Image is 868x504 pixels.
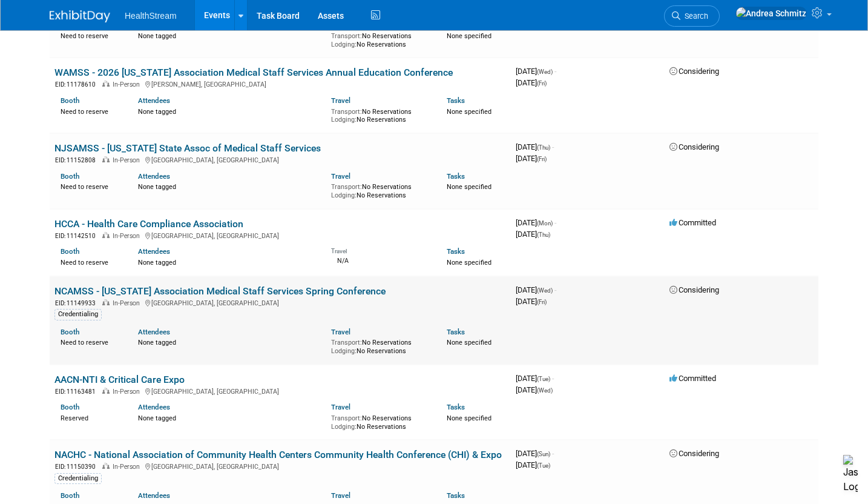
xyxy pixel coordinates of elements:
div: None tagged [138,181,322,191]
div: [GEOGRAPHIC_DATA], [GEOGRAPHIC_DATA] [54,297,506,308]
a: Attendees [138,247,170,256]
img: In-Person Event [102,232,110,238]
span: EID: 11178610 [55,81,100,88]
span: - [554,218,556,227]
div: None tagged [138,30,322,41]
div: [GEOGRAPHIC_DATA], [GEOGRAPHIC_DATA] [54,154,506,165]
span: [DATE] [516,385,553,394]
span: [DATE] [516,218,556,227]
a: NCAMSS - [US_STATE] Association Medical Staff Services Spring Conference [54,285,386,297]
span: In-Person [113,299,143,307]
span: [DATE] [516,230,550,239]
span: In-Person [113,388,143,396]
span: (Wed) [537,68,553,75]
span: Lodging: [331,41,357,48]
a: Tasks [447,491,465,500]
div: Need to reserve [61,30,120,41]
span: - [554,67,556,76]
span: None specified [447,339,492,346]
span: Transport: [331,108,362,116]
span: Lodging: [331,347,357,355]
span: None specified [447,183,492,191]
img: In-Person Event [102,156,110,162]
span: EID: 11152808 [55,157,100,164]
span: Lodging: [331,423,357,431]
span: None specified [447,259,492,267]
span: Transport: [331,339,362,346]
span: In-Person [113,232,143,240]
a: Attendees [138,403,170,411]
a: Travel [331,172,350,181]
span: (Tue) [537,462,550,469]
span: Considering [669,285,719,294]
a: Tasks [447,328,465,336]
a: Travel [331,403,350,411]
span: [DATE] [516,374,554,383]
a: Attendees [138,328,170,336]
span: HealthStream [125,11,177,21]
div: No Reservations No Reservations [331,412,429,431]
span: None specified [447,32,492,40]
div: Need to reserve [61,256,120,267]
span: [DATE] [516,285,556,294]
div: [GEOGRAPHIC_DATA], [GEOGRAPHIC_DATA] [54,386,506,396]
div: None tagged [138,105,322,116]
div: Travel [331,244,429,255]
span: Committed [669,218,716,227]
a: NJSAMSS - [US_STATE] State Assoc of Medical Staff Services [54,142,321,154]
div: Need to reserve [61,105,120,116]
span: Transport: [331,414,362,422]
span: Considering [669,449,719,458]
img: In-Person Event [102,463,110,469]
span: (Thu) [537,144,550,151]
span: - [552,374,554,383]
a: Booth [61,328,79,336]
img: In-Person Event [102,388,110,394]
img: In-Person Event [102,299,110,305]
div: Need to reserve [61,181,120,191]
span: [DATE] [516,78,547,87]
span: (Fri) [537,156,547,162]
span: In-Person [113,81,143,88]
div: Credentialing [54,473,102,484]
span: Lodging: [331,191,357,199]
span: [DATE] [516,449,554,458]
a: Search [664,5,720,27]
div: No Reservations No Reservations [331,336,429,355]
a: Travel [331,328,350,336]
span: Considering [669,142,719,151]
span: (Mon) [537,220,553,227]
img: In-Person Event [102,81,110,87]
span: [DATE] [516,67,556,76]
a: Tasks [447,247,465,256]
span: Considering [669,67,719,76]
span: Committed [669,374,716,383]
span: - [552,142,554,151]
img: Andrea Schmitz [735,7,807,20]
span: (Wed) [537,387,553,394]
div: Reserved [61,412,120,423]
span: None specified [447,414,492,422]
span: Search [680,12,708,21]
div: None tagged [138,256,322,267]
a: Attendees [138,491,170,500]
div: No Reservations No Reservations [331,181,429,199]
span: EID: 11163481 [55,388,100,395]
div: None tagged [138,412,322,423]
a: Booth [61,247,79,256]
div: No Reservations No Reservations [331,105,429,124]
span: In-Person [113,463,143,471]
a: Booth [61,491,79,500]
a: AACN-NTI & Critical Care Expo [54,374,185,385]
span: EID: 11150390 [55,463,100,470]
div: None tagged [138,336,322,347]
a: HCCA - Health Care Compliance Association [54,218,243,230]
span: Lodging: [331,116,357,124]
span: (Wed) [537,287,553,294]
a: Travel [331,96,350,105]
span: [DATE] [516,460,550,469]
a: Tasks [447,172,465,181]
div: Need to reserve [61,336,120,347]
span: (Fri) [537,299,547,305]
span: None specified [447,108,492,116]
